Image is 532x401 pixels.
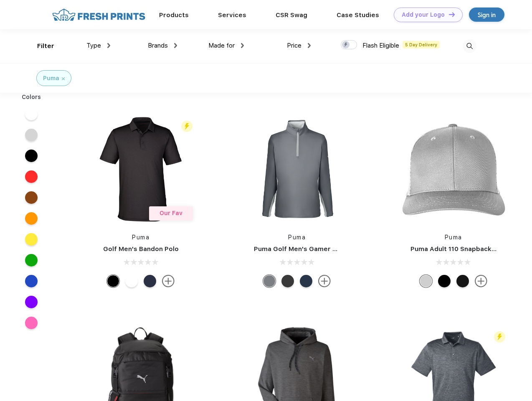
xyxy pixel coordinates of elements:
a: Golf Men's Bandon Polo [103,245,179,253]
span: Brands [148,42,168,49]
div: Navy Blazer [144,275,156,287]
span: Type [86,42,101,49]
span: 5 Day Delivery [403,41,440,48]
span: Our Fav [160,210,182,216]
a: Sign in [469,8,504,22]
img: more.svg [162,275,175,287]
div: Add your Logo [402,11,445,18]
div: Quiet Shade [263,275,276,287]
div: Puma Black [281,275,294,287]
a: Puma Golf Men's Gamer Golf Quarter-Zip [254,245,386,253]
div: Navy Blazer [300,275,312,287]
img: desktop_search.svg [463,39,476,53]
img: flash_active_toggle.svg [181,121,193,132]
a: CSR Swag [276,11,307,19]
img: filter_cancel.svg [62,77,65,80]
a: Puma [132,234,149,241]
img: func=resize&h=266 [241,114,352,225]
div: Filter [37,41,54,51]
img: func=resize&h=266 [85,114,196,225]
div: Quarry Brt Whit [420,275,432,287]
img: flash_active_toggle.svg [494,331,505,343]
span: Flash Eligible [362,42,399,49]
img: func=resize&h=266 [398,114,509,225]
img: dropdown.png [241,43,244,48]
img: fo%20logo%202.webp [50,8,148,22]
div: Sign in [478,10,496,20]
div: Pma Blk Pma Blk [438,275,451,287]
div: Puma [43,74,59,83]
img: dropdown.png [107,43,110,48]
a: Puma [445,234,462,241]
img: dropdown.png [174,43,177,48]
img: more.svg [475,275,487,287]
a: Puma [288,234,306,241]
a: Products [159,11,189,19]
a: Services [218,11,246,19]
img: more.svg [318,275,331,287]
span: Price [287,42,301,49]
img: DT [449,12,455,17]
div: Pma Blk with Pma Blk [456,275,469,287]
div: Puma Black [107,275,119,287]
div: Colors [15,93,48,102]
div: Bright White [125,275,138,287]
span: Made for [208,42,235,49]
img: dropdown.png [308,43,311,48]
